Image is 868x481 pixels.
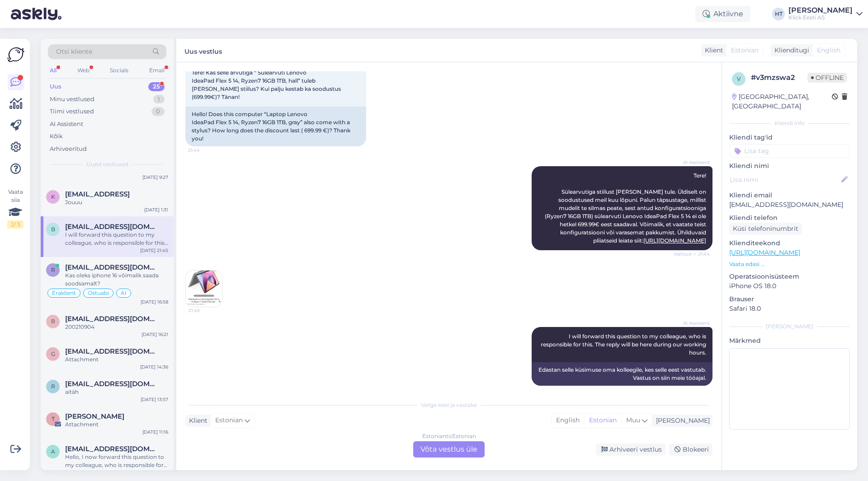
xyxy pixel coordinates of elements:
[732,92,832,111] div: [GEOGRAPHIC_DATA], [GEOGRAPHIC_DATA]
[7,188,24,229] div: Vaata siia
[584,414,621,427] div: Estonian
[695,6,750,22] div: Aktiivne
[151,107,165,116] div: 0
[643,237,706,244] a: [URL][DOMAIN_NAME]
[50,120,83,129] div: AI Assistent
[730,175,840,185] input: Lisa nimi
[51,226,55,233] span: b
[701,46,723,55] div: Klient
[729,144,850,158] input: Lisa tag
[788,14,853,21] div: Klick Eesti AS
[729,260,850,268] p: Vaata edasi ...
[669,444,712,456] div: Blokeeri
[65,388,168,396] div: aitäh
[729,213,850,223] p: Kliendi telefon
[729,223,802,235] div: Küsi telefoninumbrit
[65,198,168,206] div: Jouuu
[51,448,55,455] span: a
[142,469,168,476] div: [DATE] 9:50
[729,294,850,304] p: Brauser
[541,333,708,356] span: I will forward this question to my colleague, who is responsible for this. The reply will be here...
[52,416,55,422] span: T
[142,174,168,181] div: [DATE] 9:27
[729,272,850,281] p: Operatsioonisüsteem
[140,247,168,254] div: [DATE] 21:45
[729,133,850,142] p: Kliendi tag'id
[737,75,741,82] span: v
[729,238,850,248] p: Klienditeekond
[184,44,222,56] label: Uus vestlus
[51,266,55,273] span: r
[144,206,168,213] div: [DATE] 1:31
[676,386,710,393] span: 21:45
[189,307,222,314] span: 21:45
[65,445,159,453] span: annast7777@gmail.com
[50,82,61,91] div: Uus
[626,416,640,424] span: Muu
[65,355,168,364] div: Attachment
[188,147,222,154] span: 21:44
[121,290,127,296] span: AI
[788,7,863,21] a: [PERSON_NAME]Klick Eesti AS
[65,271,168,288] div: Kas oleks iphone 16 võimalik saada soodsamalt?
[532,362,712,386] div: Edastan selle küsimuse oma kolleegile, kes selle eest vastutab. Vastus on siin meie tööajal.
[50,145,87,154] div: Arhiveeritud
[772,8,785,20] div: HT
[65,263,159,271] span: ratsep.annika1995@gmail.com
[147,65,166,76] div: Email
[729,200,850,210] p: [EMAIL_ADDRESS][DOMAIN_NAME]
[148,82,165,91] div: 25
[729,304,850,313] p: Safari 18.0
[676,159,710,166] span: AI Assistent
[676,320,710,327] span: AI Assistent
[65,323,168,331] div: 200210904
[108,65,130,76] div: Socials
[50,132,63,141] div: Kõik
[817,46,840,55] span: English
[729,119,850,127] div: Kliendi info
[48,65,58,76] div: All
[50,107,94,116] div: Tiimi vestlused
[75,65,91,76] div: Web
[729,161,850,171] p: Kliendi nimi
[141,396,168,403] div: [DATE] 13:57
[771,46,809,55] div: Klienditugi
[65,420,168,429] div: Attachment
[56,47,92,56] span: Otsi kliente
[674,251,710,257] span: Nähtud ✓ 21:44
[185,107,366,146] div: Hello! Does this computer “Laptop Lenovo IdeaPad Flex 5 14, Ryzen7 16GB 1TB, gray” also come with...
[185,401,712,409] div: Valige keel ja vastake
[142,429,168,435] div: [DATE] 11:16
[788,7,853,14] div: [PERSON_NAME]
[751,72,807,83] div: # v3mzswa2
[65,347,159,355] span: gretevaine@gmail.com
[215,416,243,425] span: Estonian
[652,416,710,425] div: [PERSON_NAME]
[729,322,850,331] div: [PERSON_NAME]
[51,193,55,200] span: K
[65,412,124,420] span: Tiina Reinkort
[413,441,485,458] div: Võta vestlus üle
[65,223,159,231] span: bunjasina.sofija@gmail.com
[65,315,159,323] span: realsandervaldur@gmail.com
[65,231,168,247] div: I will forward this question to my colleague, who is responsible for this. The reply will be here...
[153,95,165,104] div: 1
[50,95,94,104] div: Minu vestlused
[545,172,708,244] span: Tere! Sülearvutiga stiilust [PERSON_NAME] tule. Üldiselt on soodustused meil kuu lõpuni. Palun tä...
[7,46,24,63] img: Askly Logo
[729,248,800,257] a: [URL][DOMAIN_NAME]
[552,414,584,427] div: English
[51,350,55,357] span: g
[65,380,159,388] span: romanvalt31@gmail.com
[7,220,24,229] div: 2 / 3
[88,290,109,296] span: Ostuabi
[186,271,222,307] img: Attachment
[729,336,850,346] p: Märkmed
[731,46,759,55] span: Estonian
[51,318,55,325] span: r
[141,299,168,305] div: [DATE] 16:58
[729,281,850,291] p: iPhone OS 18.0
[807,73,847,83] span: Offline
[422,432,476,440] div: Estonian to Estonian
[51,383,55,390] span: r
